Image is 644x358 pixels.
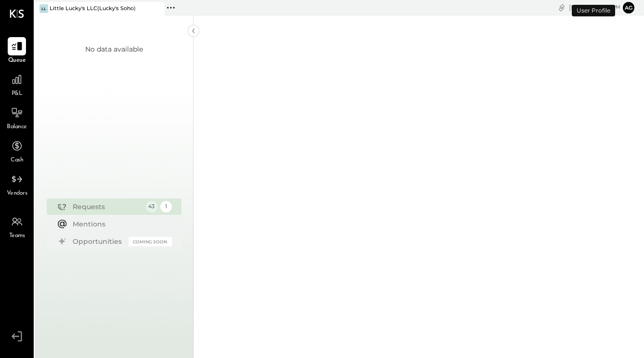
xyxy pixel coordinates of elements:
a: Vendors [0,170,33,198]
span: Balance [7,123,27,132]
span: pm [612,4,620,11]
div: No data available [85,44,143,54]
a: Teams [0,212,33,240]
a: P&L [0,70,33,98]
a: Cash [0,137,33,165]
span: P&L [12,90,23,98]
div: Mentions [73,219,167,229]
div: 43 [146,201,157,212]
span: Teams [9,232,25,240]
span: Cash [11,156,23,165]
span: Queue [8,56,26,65]
div: [DATE] [569,3,620,12]
span: 1 : 56 [592,3,611,12]
div: copy link [557,2,567,13]
div: User Profile [572,5,615,16]
div: Opportunities [73,237,124,246]
button: Ag [623,2,634,13]
span: Vendors [7,189,27,198]
div: Little Lucky's LLC(Lucky's Soho) [50,5,136,13]
div: Requests [73,202,141,212]
div: LL [39,4,48,13]
div: 1 [160,201,172,212]
a: Balance [0,104,33,132]
a: Queue [0,37,33,65]
div: Coming Soon [129,237,172,246]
